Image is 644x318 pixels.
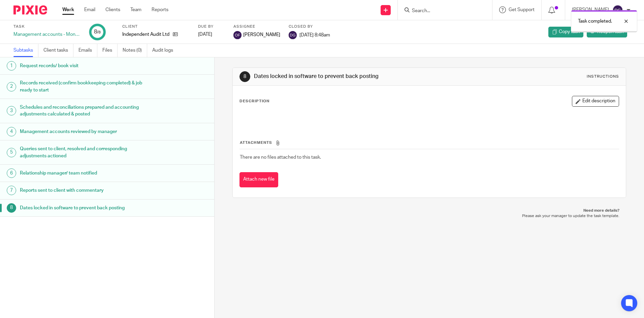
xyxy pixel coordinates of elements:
[152,6,168,13] a: Reports
[20,144,145,161] h1: Queries sent to client, resolved and corresponding adjustments actioned
[289,31,297,39] img: svg%3E
[105,6,120,13] a: Clients
[198,24,225,29] label: Due by
[123,44,147,57] a: Notes (0)
[198,31,225,38] div: [DATE]
[7,82,16,91] div: 2
[94,28,101,36] div: 8
[612,5,623,16] img: svg%3E
[20,78,145,95] h1: Records received (confirm bookkeeping completed) & job ready to start
[572,96,619,107] button: Edit description
[289,24,330,29] label: Closed by
[130,6,141,13] a: Team
[239,99,269,104] p: Description
[122,31,169,38] p: Independent Audit Ltd
[43,44,73,57] a: Client tasks
[20,185,145,195] h1: Reports sent to client with commentary
[240,155,321,160] span: There are no files attached to this task.
[7,127,16,136] div: 4
[84,6,95,13] a: Email
[13,31,81,38] div: Management accounts - Monthly
[7,106,16,115] div: 3
[13,24,81,29] label: Task
[20,127,145,137] h1: Management accounts reviewed by manager
[243,31,280,38] span: [PERSON_NAME]
[122,24,190,29] label: Client
[152,44,178,57] a: Audit logs
[13,5,47,15] img: Pixie
[78,44,97,57] a: Emails
[233,31,241,39] img: svg%3E
[97,30,101,34] small: /8
[7,61,16,71] div: 1
[102,44,118,57] a: Files
[20,203,145,213] h1: Dates locked in software to prevent back posting
[7,203,16,213] div: 8
[240,141,272,144] span: Attachments
[239,71,250,82] div: 8
[7,186,16,195] div: 7
[20,102,145,120] h1: Schedules and reconciliations prepared and accounting adjustments calculated & posted
[239,208,619,213] p: Need more details?
[587,74,619,79] div: Instructions
[20,61,145,71] h1: Request records/ book visit
[62,6,74,13] a: Work
[239,172,278,187] button: Attach new file
[20,168,145,178] h1: Relationship manager/ team notified
[578,18,612,25] p: Task completed.
[239,213,619,219] p: Please ask your manager to update the task template.
[299,32,330,37] span: [DATE] 8:48am
[7,168,16,178] div: 6
[233,24,280,29] label: Assignee
[13,44,38,57] a: Subtasks
[7,148,16,157] div: 5
[254,73,444,80] h1: Dates locked in software to prevent back posting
